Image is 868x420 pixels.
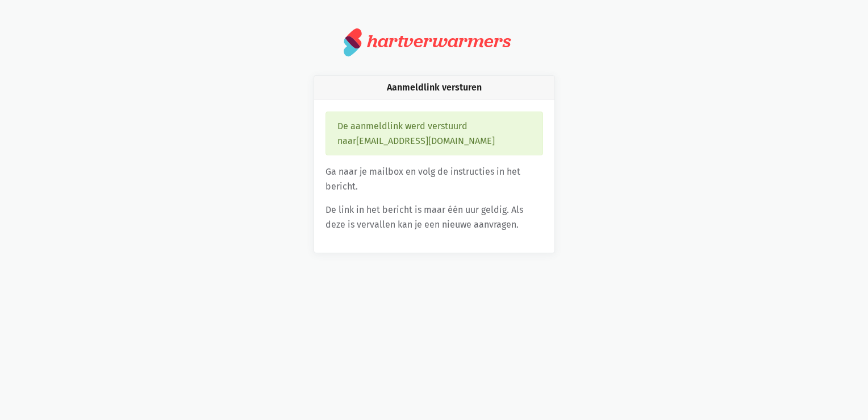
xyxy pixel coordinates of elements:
p: Ga naar je mailbox en volg de instructies in het bericht. [325,164,543,193]
div: De aanmeldlink werd verstuurd naar [EMAIL_ADDRESS][DOMAIN_NAME] [325,112,543,155]
div: hartverwarmers [367,31,511,52]
a: hartverwarmers [344,27,524,57]
p: De link in het bericht is maar één uur geldig. Als deze is vervallen kan je een nieuwe aanvragen. [325,203,543,232]
div: Aanmeldlink versturen [314,76,554,100]
img: logo.svg [344,27,362,57]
